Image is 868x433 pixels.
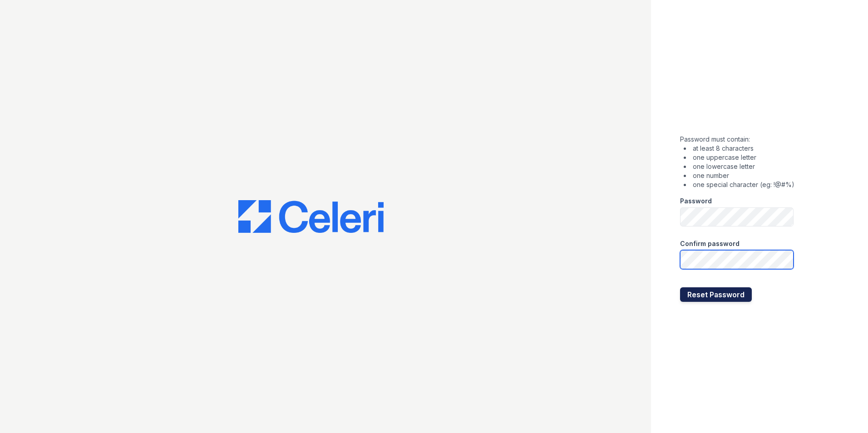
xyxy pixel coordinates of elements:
[238,200,384,233] img: CE_Logo_Blue-a8612792a0a2168367f1c8372b55b34899dd931a85d93a1a3d3e32e68fde9ad4.png
[684,162,794,171] li: one lowercase letter
[684,144,794,153] li: at least 8 characters
[680,287,752,302] button: Reset Password
[684,153,794,162] li: one uppercase letter
[684,171,794,180] li: one number
[684,180,794,189] li: one special character (eg: !@#%)
[680,197,712,206] label: Password
[680,135,794,189] div: Password must contain:
[680,239,740,248] label: Confirm password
